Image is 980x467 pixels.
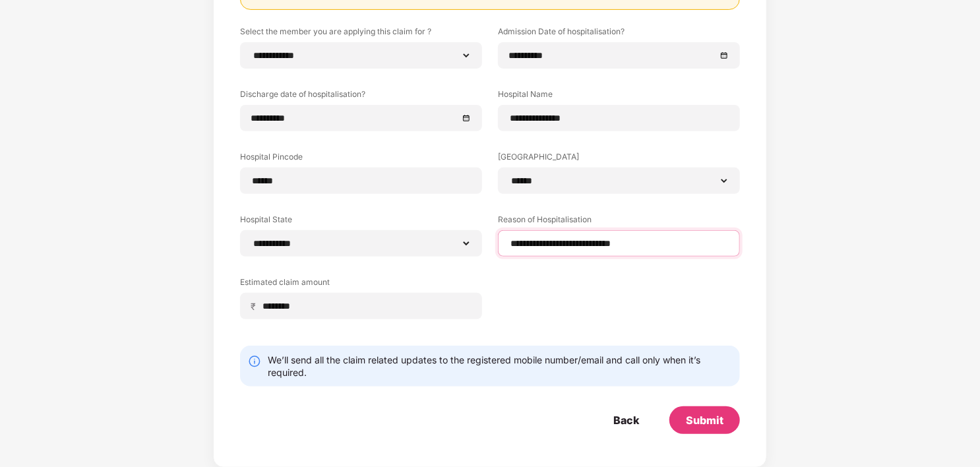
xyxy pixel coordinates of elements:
label: Discharge date of hospitalisation? [240,88,482,105]
label: Hospital State [240,214,482,230]
label: Select the member you are applying this claim for ? [240,26,482,42]
label: Admission Date of hospitalisation? [498,26,740,42]
div: Submit [686,413,723,427]
div: We’ll send all the claim related updates to the registered mobile number/email and call only when... [268,354,732,379]
div: Back [613,413,639,427]
label: Hospital Name [498,88,740,105]
label: [GEOGRAPHIC_DATA] [498,151,740,168]
label: Reason of Hospitalisation [498,214,740,230]
span: ₹ [251,300,261,313]
label: Hospital Pincode [240,151,482,168]
label: Estimated claim amount [240,276,482,293]
img: svg+xml;base64,PHN2ZyBpZD0iSW5mby0yMHgyMCIgeG1sbnM9Imh0dHA6Ly93d3cudzMub3JnLzIwMDAvc3ZnIiB3aWR0aD... [248,355,261,368]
